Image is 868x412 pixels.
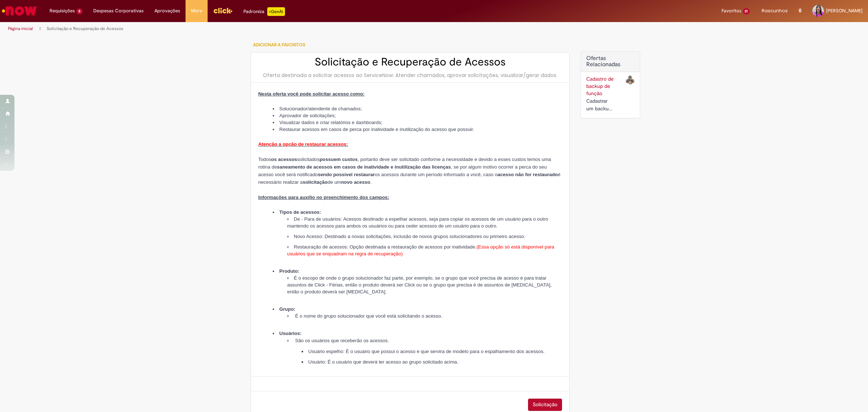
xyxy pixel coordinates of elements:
strong: os acessos [271,157,297,162]
img: ServiceNow [1,4,38,18]
li: Visualizar dados e criar relatórios e dashboards; [273,119,562,126]
li: Usuário espelho: É o usuário que possui o acesso e que servira de modelo para o espalhamento dos ... [302,348,562,355]
strong: Usuários: [279,331,301,336]
strong: saneamento de acessos [277,164,332,170]
span: More [191,7,202,14]
strong: em casos de inatividade e inutilização das licenças [334,164,451,170]
button: Adicionar a Favoritos [251,37,309,52]
strong: solicitação [303,179,328,185]
span: É o escopo de onde o grupo solucionador faz parte, por exemplo, se o grupo que você precisa de ac... [287,275,552,294]
strong: sendo possível restaurar [318,172,375,177]
span: (Essa opção só está disponível para usuários que se enquadram na regra de recuperação) [287,244,554,256]
span: Nesta oferta você pode solicitar acesso como: [258,91,365,97]
span: Despesas Corporativas [93,7,144,14]
img: click_logo_yellow_360x200.png [213,5,233,16]
span: Atenção a opção de restaurar acessos: [258,141,348,147]
span: Aprovações [154,7,180,14]
li: Aprovador de solicitações; [273,112,562,119]
strong: acesso não for restaurado [498,172,558,177]
h2: Solicitação e Recuperação de Acessos [258,56,562,68]
strong: Grupo: [279,306,295,312]
span: 21 [743,8,750,14]
p: +GenAi [267,7,285,16]
span: São os usuários que receberão os acessos. [295,338,389,343]
span: Todos solicitados , portanto deve ser solicitado conforme a necessidade e devido a esses custos t... [258,157,561,185]
li: Solucionador/atendente de chamados; [273,105,562,112]
div: Cadastrar um backup para as suas funções no portal Now [586,97,615,112]
span: [PERSON_NAME] [826,8,863,14]
h2: Ofertas Relacionadas [586,55,634,68]
img: Cadastro de backup de função [626,76,634,84]
li: Restauração de acessos: Opção destinada a restauração de acessos por inatividade. [287,243,562,264]
strong: novo acesso [341,179,370,185]
span: Rascunhos [762,7,788,14]
ul: Trilhas de página [5,22,573,35]
a: Cadastro de backup de função [586,76,614,97]
strong: Tipos de acessos: [279,209,321,215]
li: Restaurar acessos em casos de perca por inatividade e inutilização do acesso que possuir. [273,126,562,133]
a: Rascunhos [761,8,788,14]
span: É o nome do grupo solucionador que você está solicitando o acesso. [295,313,442,319]
li: Usuário: É o usuário que deverá ter acesso ao grupo solicitado acima. [302,358,562,365]
a: Solicitação e Recuperação de Acessos [47,26,123,31]
span: Informações para auxílio no preenchimento dos campos: [258,195,389,200]
li: Novo Acesso: Destinado a novas solicitações, inclusão de novos grupos solucionadores ou primeiro ... [287,233,562,240]
span: Favoritos [722,7,741,14]
strong: possuem custos [320,157,358,162]
div: Oferta destinada a solicitar acessos ao ServiceNow: Atender chamados, aprovar solicitações, visua... [258,72,562,79]
li: De - Para de usuários: Acessos destinado a espelhar acessos, seja para copiar os acessos de um us... [287,216,562,229]
div: Ofertas Relacionadas [580,51,640,118]
a: Página inicial [8,26,33,31]
button: Solicitação [528,399,562,411]
strong: Produto: [279,268,299,274]
span: 5 [76,8,82,14]
span: Requisições [50,7,75,14]
span: Adicionar a Favoritos [253,42,305,47]
div: Padroniza [243,7,285,16]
